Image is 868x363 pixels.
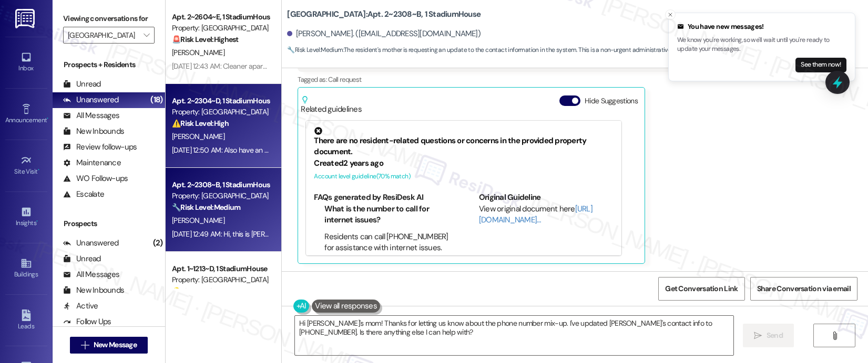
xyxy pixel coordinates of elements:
a: Inbox [5,48,47,77]
div: (2) [150,235,166,251]
div: Property: [GEOGRAPHIC_DATA] [172,274,269,285]
button: Share Conversation via email [750,277,857,301]
div: There are no resident-related questions or concerns in the provided property document. [314,127,614,158]
button: New Message [70,337,148,354]
div: Account level guideline ( 70 % match) [314,171,614,182]
button: Get Conversation Link [658,277,744,301]
a: [URL][DOMAIN_NAME]… [479,204,593,225]
div: WO Follow-ups [63,173,128,184]
div: [DATE] 12:49 AM: Hi, this is [PERSON_NAME]'s mom. Our phone numbers were mixed up. [PERSON_NAME]'... [172,229,810,239]
i:  [144,31,149,39]
input: All communities [68,27,138,44]
b: FAQs generated by ResiDesk AI [314,192,423,202]
img: ResiDesk Logo [15,9,37,28]
span: New Message [94,339,137,350]
span: Call request [328,75,361,84]
div: Apt. 2~2604~E, 1 StadiumHouse [172,12,269,23]
strong: 💡 Risk Level: Low [172,286,228,296]
div: Prospects [53,218,165,229]
div: New Inbounds [63,285,124,296]
b: Original Guideline [479,192,541,202]
div: Apt. 1~1213~D, 1 StadiumHouse [172,263,269,274]
a: Site Visit • [5,152,47,180]
div: Unread [63,253,101,264]
strong: ⚠️ Risk Level: High [172,119,229,128]
div: [PERSON_NAME]. ([EMAIL_ADDRESS][DOMAIN_NAME]) [287,28,481,39]
div: [DATE] 12:43 AM: Cleaner apartment. Had to kill so many spiders, cockroaches, and bed bugs. [172,61,456,71]
li: Is there a way to request a callback? [324,254,449,276]
a: Leads [5,306,47,335]
span: : The resident's mother is requesting an update to the contact information in the system. This is... [287,45,684,56]
div: Related guidelines [301,95,362,115]
div: Apt. 2~2304~D, 1 StadiumHouse [172,95,269,106]
div: Apt. 2~2308~B, 1 StadiumHouse [172,179,269,190]
i:  [831,332,839,340]
div: View original document here [479,204,614,226]
span: [PERSON_NAME] [172,48,224,57]
div: Unanswered [63,94,119,105]
i:  [754,332,762,340]
strong: 🔧 Risk Level: Medium [172,202,240,212]
div: Unanswered [63,238,119,249]
button: Close toast [665,9,676,20]
p: We know you're working, so we'll wait until you're ready to update your messages. [677,36,846,54]
div: Prospects + Residents [53,59,165,70]
div: (18) [148,92,165,108]
div: All Messages [63,110,119,121]
a: Insights • [5,203,47,231]
div: [DATE] 12:50 AM: Also have an ant problem [172,145,302,155]
li: Residents can call [PHONE_NUMBER] for assistance with internet issues. [324,231,449,254]
li: What is the number to call for internet issues? [324,204,449,226]
button: See them now! [795,58,846,72]
i:  [81,341,89,349]
div: You have new messages! [677,22,846,32]
span: • [38,166,39,174]
span: [PERSON_NAME] [172,216,224,225]
b: [GEOGRAPHIC_DATA]: Apt. 2~2308~B, 1 StadiumHouse [287,9,481,20]
div: Maintenance [63,157,121,168]
div: Tagged as: [298,72,809,87]
button: Send [743,324,794,347]
div: New Inbounds [63,126,124,137]
div: Active [63,301,98,312]
strong: 🚨 Risk Level: Highest [172,35,239,44]
div: Property: [GEOGRAPHIC_DATA] [172,106,269,118]
textarea: Hi [PERSON_NAME]'s mom! Thanks for letting us know about the phone number mix-up. I've updated [P... [295,316,733,355]
span: Get Conversation Link [665,283,738,294]
span: • [47,115,48,122]
div: Review follow-ups [63,142,137,153]
div: Follow Ups [63,316,111,327]
div: All Messages [63,269,119,280]
div: Unread [63,79,101,90]
div: Escalate [63,189,104,200]
span: Send [767,330,783,341]
div: Created 2 years ago [314,158,614,169]
span: • [36,218,38,225]
strong: 🔧 Risk Level: Medium [287,46,343,54]
a: Buildings [5,254,47,283]
span: [PERSON_NAME] [172,132,224,141]
div: Property: [GEOGRAPHIC_DATA] [172,190,269,201]
label: Viewing conversations for [63,10,155,27]
label: Hide Suggestions [585,95,638,106]
div: Property: [GEOGRAPHIC_DATA] [172,23,269,34]
span: Share Conversation via email [757,283,851,294]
